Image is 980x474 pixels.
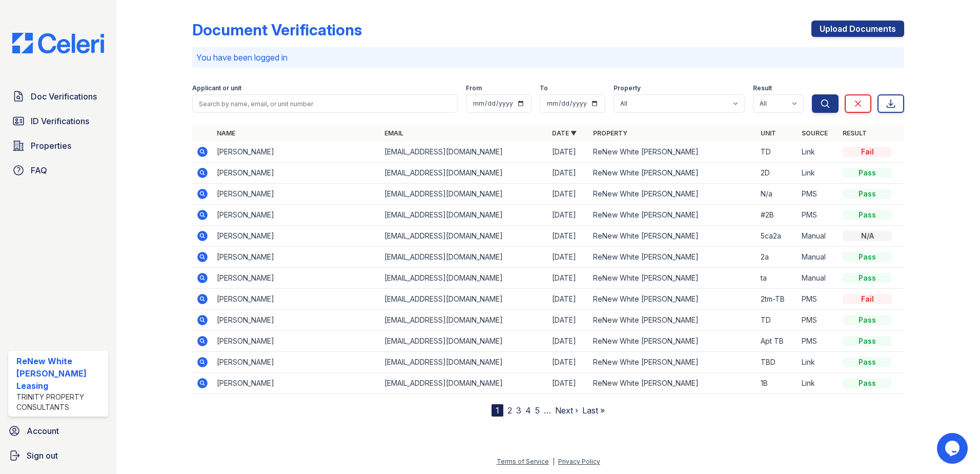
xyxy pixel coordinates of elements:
div: Pass [843,357,892,367]
td: PMS [798,184,839,205]
a: Source [802,129,828,137]
td: [PERSON_NAME] [213,268,380,289]
td: Manual [798,268,839,289]
div: Fail [843,147,892,157]
div: Pass [843,378,892,388]
td: ReNew White [PERSON_NAME] [589,184,757,205]
a: 2 [507,405,512,416]
td: [EMAIL_ADDRESS][DOMAIN_NAME] [380,184,548,205]
td: N/a [757,184,798,205]
div: Trinity Property Consultants [16,392,104,412]
td: ReNew White [PERSON_NAME] [589,289,757,310]
span: ID Verifications [31,115,89,127]
td: [EMAIL_ADDRESS][DOMAIN_NAME] [380,331,548,352]
td: 5ca2a [757,226,798,247]
a: 4 [525,405,531,416]
td: [PERSON_NAME] [213,289,380,310]
td: Apt TB [757,331,798,352]
td: ReNew White [PERSON_NAME] [589,268,757,289]
td: Manual [798,226,839,247]
a: Result [843,129,867,137]
a: Account [4,421,112,441]
td: Link [798,142,839,163]
td: PMS [798,331,839,352]
a: Property [593,129,627,137]
div: Pass [843,336,892,346]
div: ReNew White [PERSON_NAME] Leasing [16,355,104,392]
a: Date ▼ [552,129,577,137]
td: #2B [757,205,798,226]
a: FAQ [8,160,108,181]
td: ta [757,268,798,289]
td: [PERSON_NAME] [213,226,380,247]
td: [EMAIL_ADDRESS][DOMAIN_NAME] [380,289,548,310]
td: ReNew White [PERSON_NAME] [589,163,757,184]
td: [PERSON_NAME] [213,373,380,394]
a: Upload Documents [811,21,904,37]
td: [PERSON_NAME] [213,184,380,205]
td: ReNew White [PERSON_NAME] [589,331,757,352]
td: TBD [757,352,798,373]
a: Privacy Policy [558,458,600,465]
a: 5 [535,405,540,416]
td: [DATE] [548,184,589,205]
td: [DATE] [548,373,589,394]
a: Properties [8,135,108,156]
td: ReNew White [PERSON_NAME] [589,205,757,226]
div: Fail [843,294,892,304]
a: Email [384,129,403,137]
div: Document Verifications [192,21,362,39]
td: PMS [798,310,839,331]
td: ReNew White [PERSON_NAME] [589,373,757,394]
td: [EMAIL_ADDRESS][DOMAIN_NAME] [380,268,548,289]
td: ReNew White [PERSON_NAME] [589,352,757,373]
p: You have been logged in [196,51,900,64]
div: Pass [843,189,892,199]
td: [EMAIL_ADDRESS][DOMAIN_NAME] [380,247,548,268]
span: … [544,404,551,417]
td: [PERSON_NAME] [213,352,380,373]
td: [DATE] [548,289,589,310]
input: Search by name, email, or unit number [192,94,458,113]
td: PMS [798,289,839,310]
td: [DATE] [548,268,589,289]
td: [EMAIL_ADDRESS][DOMAIN_NAME] [380,373,548,394]
td: [PERSON_NAME] [213,247,380,268]
td: [DATE] [548,205,589,226]
td: [EMAIL_ADDRESS][DOMAIN_NAME] [380,310,548,331]
img: CE_Logo_Blue-a8612792a0a2168367f1c8372b55b34899dd931a85d93a1a3d3e32e68fde9ad4.png [4,33,112,53]
div: N/A [843,231,892,241]
td: [DATE] [548,310,589,331]
td: [DATE] [548,247,589,268]
a: Unit [761,129,776,137]
a: Sign out [4,445,112,466]
span: Properties [31,140,71,152]
td: [PERSON_NAME] [213,310,380,331]
td: 2a [757,247,798,268]
label: Property [614,84,641,92]
td: [DATE] [548,331,589,352]
label: Applicant or unit [192,84,241,92]
span: Sign out [27,449,58,462]
td: 2tm-TB [757,289,798,310]
td: Link [798,163,839,184]
td: [PERSON_NAME] [213,142,380,163]
td: PMS [798,205,839,226]
td: 2D [757,163,798,184]
td: ReNew White [PERSON_NAME] [589,247,757,268]
td: TD [757,310,798,331]
a: 3 [516,405,521,416]
a: ID Verifications [8,111,108,131]
span: Doc Verifications [31,90,97,103]
td: [PERSON_NAME] [213,205,380,226]
a: Name [217,129,235,137]
a: Doc Verifications [8,86,108,107]
td: [PERSON_NAME] [213,163,380,184]
a: Next › [555,405,578,416]
td: [PERSON_NAME] [213,331,380,352]
td: [EMAIL_ADDRESS][DOMAIN_NAME] [380,352,548,373]
td: [DATE] [548,226,589,247]
td: Link [798,373,839,394]
td: [DATE] [548,142,589,163]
